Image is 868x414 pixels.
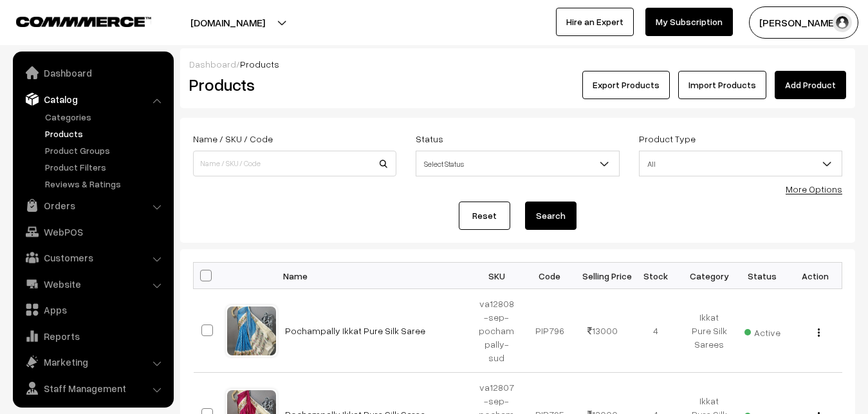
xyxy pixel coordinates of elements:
a: More Options [786,183,842,194]
input: Name / SKU / Code [193,151,396,176]
th: Category [683,263,736,289]
span: Products [240,59,279,70]
span: Select Status [416,151,619,176]
td: PIP796 [523,289,577,373]
label: Name / SKU / Code [193,132,273,146]
span: All [640,153,842,175]
a: Customers [16,246,169,269]
span: All [639,151,842,176]
td: Ikkat Pure Silk Sarees [683,289,736,373]
a: Website [16,272,169,296]
h2: Products [189,75,395,95]
td: 13000 [577,289,630,373]
a: Reviews & Ratings [42,177,169,191]
img: Menu [818,328,820,337]
th: SKU [470,263,524,289]
img: user [833,13,852,32]
a: Orders [16,194,169,217]
a: Apps [16,298,169,321]
a: Marketing [16,350,169,373]
a: Categories [42,110,169,124]
span: Active [744,323,780,339]
td: va12808-sep-pochampally-sud [470,289,524,373]
button: [PERSON_NAME] [749,6,858,39]
a: Staff Management [16,377,169,400]
a: WebPOS [16,220,169,243]
button: Export Products [582,71,670,99]
th: Status [735,263,789,289]
button: [DOMAIN_NAME] [145,6,310,39]
a: Add Product [775,71,846,99]
a: Product Filters [42,160,169,174]
a: Reset [459,202,510,230]
a: Import Products [678,71,766,99]
th: Action [789,263,842,289]
th: Code [523,263,577,289]
a: Product Groups [42,144,169,157]
a: My Subscription [645,8,733,36]
img: COMMMERCE [16,17,151,26]
label: Status [416,132,443,146]
span: Select Status [416,153,618,175]
th: Stock [629,263,683,289]
button: Search [525,202,577,230]
a: Catalog [16,88,169,111]
a: Reports [16,325,169,348]
th: Selling Price [577,263,630,289]
a: Dashboard [189,59,236,70]
a: Products [42,127,169,140]
a: Pochampally Ikkat Pure Silk Saree [285,325,425,336]
th: Name [277,263,470,289]
td: 4 [629,289,683,373]
a: Hire an Expert [556,8,634,36]
a: COMMMERCE [16,13,129,28]
label: Product Type [639,132,696,146]
div: / [189,57,846,71]
a: Dashboard [16,61,169,84]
